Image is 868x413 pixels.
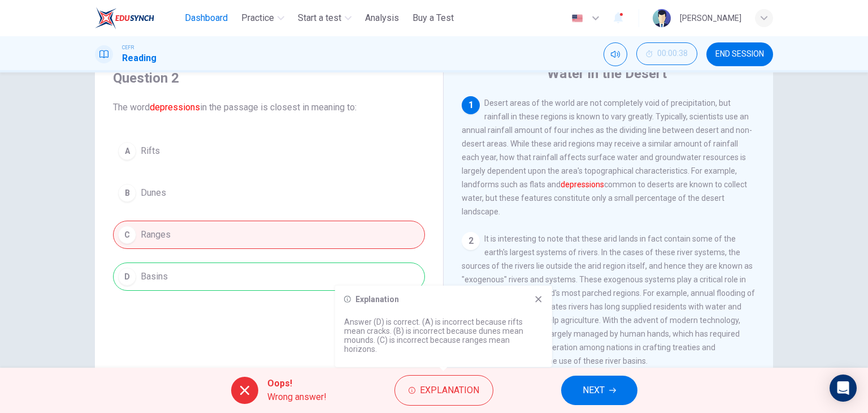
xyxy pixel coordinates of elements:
[113,69,425,87] h4: Question 2
[462,98,752,216] span: Desert areas of the world are not completely void of precipitation, but rainfall in these regions...
[241,11,274,25] span: Practice
[462,232,480,250] div: 2
[298,11,341,25] span: Start a test
[547,64,667,83] h4: Water in the Desert
[583,382,605,398] span: NEXT
[113,101,425,114] span: The word in the passage is closest in meaning to:
[561,180,604,189] font: depressions
[365,11,399,25] span: Analysis
[122,44,134,51] span: CEFR
[122,51,157,65] h1: Reading
[653,9,671,27] img: Profile picture
[657,49,688,58] span: 00:00:38
[355,295,399,304] h6: Explanation
[413,11,454,25] span: Buy a Test
[462,234,755,365] span: It is interesting to note that these arid lands in fact contain some of the earth's largest syste...
[267,390,327,404] span: Wrong answer!
[462,96,480,114] div: 1
[715,50,764,59] span: END SESSION
[185,11,228,25] span: Dashboard
[95,7,154,29] img: ELTC logo
[570,14,584,23] img: en
[830,375,857,402] div: Open Intercom Messenger
[636,42,697,66] div: Hide
[150,102,200,113] font: depressions
[604,42,627,66] div: Mute
[420,382,479,398] span: Explanation
[680,11,741,25] div: [PERSON_NAME]
[267,377,327,390] span: Oops!
[344,317,543,354] p: Answer (D) is correct. (A) is incorrect because rifts mean cracks. (B) is incorrect because dunes...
